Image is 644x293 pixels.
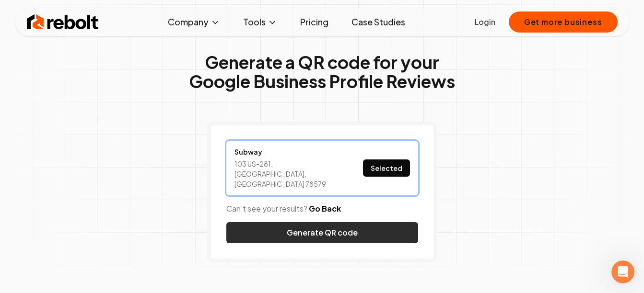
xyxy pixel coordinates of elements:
h1: Generate a QR code for your Google Business Profile Reviews [189,53,455,91]
a: Login [475,16,495,28]
button: Selected [363,159,410,177]
a: Pricing [293,12,336,32]
button: Company [160,12,228,32]
button: Generate QR code [226,222,418,243]
iframe: Intercom live chat [611,260,634,283]
button: Tools [235,12,285,32]
a: Case Studies [344,12,413,32]
img: Rebolt Logo [27,12,99,32]
button: Go Back [309,203,341,214]
p: Can't see your results? [226,203,418,214]
button: Get more business [509,11,618,33]
a: Subway [234,147,340,157]
div: 103 US-281, [GEOGRAPHIC_DATA], [GEOGRAPHIC_DATA] 78579 [234,159,340,189]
